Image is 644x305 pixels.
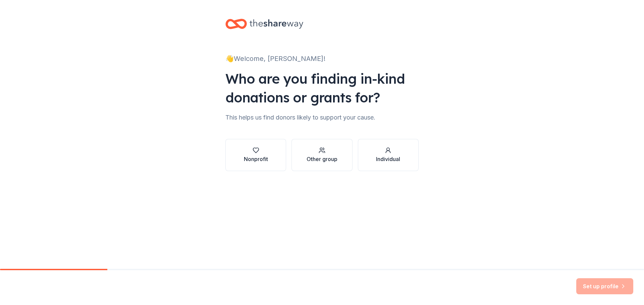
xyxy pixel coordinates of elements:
button: Other group [291,139,352,171]
div: Who are you finding in-kind donations or grants for? [225,69,419,107]
div: Nonprofit [244,155,268,163]
div: This helps us find donors likely to support your cause. [225,112,419,123]
button: Individual [358,139,419,171]
button: Nonprofit [225,139,286,171]
div: 👋 Welcome, [PERSON_NAME]! [225,53,419,64]
div: Other group [307,155,337,163]
div: Individual [376,155,400,163]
